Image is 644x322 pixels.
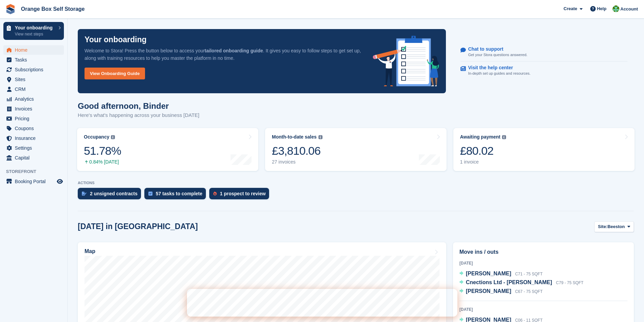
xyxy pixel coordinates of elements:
a: Occupancy 51.78% 0.84% [DATE] [77,128,258,171]
span: C67 - 75 SQFT [515,289,543,294]
span: Cnections Ltd - [PERSON_NAME] [466,279,552,285]
div: Awaiting payment [460,134,501,140]
span: Invoices [15,104,55,114]
a: menu [3,143,64,153]
p: View next steps [15,31,55,37]
p: Visit the help center [468,65,525,71]
img: contract_signature_icon-13c848040528278c33f63329250d36e43548de30e8caae1d1a13099fd9432cc5.svg [82,192,87,196]
span: Beeston [607,223,625,230]
span: Settings [15,143,55,153]
h2: [DATE] in [GEOGRAPHIC_DATA] [78,222,198,231]
div: £80.02 [460,144,506,158]
img: stora-icon-8386f47178a22dfd0bd8f6a31ec36ba5ce8667c1dd55bd0f319d3a0aa187defe.svg [5,4,16,14]
p: Your onboarding [15,25,55,30]
span: Booking Portal [15,177,55,186]
span: Analytics [15,94,55,104]
span: CRM [15,84,55,94]
span: Storefront [6,168,67,175]
span: Pricing [15,114,55,123]
p: In-depth set up guides and resources. [468,71,531,76]
a: 1 prospect to review [209,188,272,203]
a: menu [3,94,64,104]
span: Tasks [15,55,55,65]
span: Site: [598,223,607,230]
a: menu [3,45,64,55]
span: Home [15,45,55,55]
div: 0.84% [DATE] [84,159,121,165]
span: [PERSON_NAME] [466,271,511,276]
a: menu [3,65,64,74]
span: Sites [15,75,55,84]
a: menu [3,153,64,163]
span: Account [620,6,638,13]
img: Binder Bhardwaj [613,5,619,12]
a: Awaiting payment £80.02 1 invoice [453,128,635,171]
p: Chat to support [468,46,522,52]
a: Preview store [56,177,64,185]
img: icon-info-grey-7440780725fd019a000dd9b08b2336e03edf1995a4989e88bcd33f0948082b44.svg [502,135,506,139]
span: [PERSON_NAME] [466,288,511,294]
img: icon-info-grey-7440780725fd019a000dd9b08b2336e03edf1995a4989e88bcd33f0948082b44.svg [318,135,323,139]
a: 2 unsigned contracts [78,188,144,203]
a: Your onboarding View next steps [3,22,64,40]
img: onboarding-info-6c161a55d2c0e0a8cae90662b2fe09162a5109e8cc188191df67fb4f79e88e88.svg [373,36,439,86]
p: ACTIONS [78,181,634,185]
a: menu [3,177,64,186]
a: menu [3,55,64,65]
a: menu [3,75,64,84]
div: £3,810.06 [272,144,322,158]
span: C71 - 75 SQFT [515,272,543,276]
a: [PERSON_NAME] C71 - 75 SQFT [459,270,543,278]
h2: Map [85,248,95,254]
h2: Move ins / outs [459,248,627,256]
div: 1 invoice [460,159,506,165]
span: Subscriptions [15,65,55,74]
div: 51.78% [84,144,121,158]
p: Welcome to Stora! Press the button below to access your . It gives you easy to follow steps to ge... [85,47,362,62]
a: Visit the help center In-depth set up guides and resources. [460,61,627,80]
a: menu [3,84,64,94]
a: Month-to-date sales £3,810.06 27 invoices [265,128,446,171]
span: Capital [15,153,55,163]
a: menu [3,133,64,143]
span: Coupons [15,124,55,133]
strong: tailored onboarding guide [205,48,263,53]
span: C79 - 75 SQFT [556,280,583,285]
img: icon-info-grey-7440780725fd019a000dd9b08b2336e03edf1995a4989e88bcd33f0948082b44.svg [111,135,115,139]
a: Cnections Ltd - [PERSON_NAME] C79 - 75 SQFT [459,278,583,287]
a: Chat to support Get your Stora questions answered. [460,43,627,61]
p: Here's what's happening across your business [DATE] [78,112,199,119]
span: Help [597,5,606,12]
div: [DATE] [459,260,627,266]
a: View Onboarding Guide [85,68,145,79]
span: Create [564,5,577,12]
p: Get your Stora questions answered. [468,52,527,58]
img: prospect-51fa495bee0391a8d652442698ab0144808aea92771e9ea1ae160a38d050c398.svg [213,192,217,196]
div: Occupancy [84,134,109,140]
a: [PERSON_NAME] C67 - 75 SQFT [459,287,543,296]
button: Site: Beeston [594,221,634,232]
a: menu [3,124,64,133]
span: Insurance [15,133,55,143]
a: Orange Box Self Storage [18,3,88,15]
div: 57 tasks to complete [156,191,202,196]
div: Month-to-date sales [272,134,316,140]
h1: Good afternoon, Binder [78,101,199,110]
p: Your onboarding [85,36,147,44]
div: [DATE] [459,306,627,313]
a: 57 tasks to complete [144,188,209,203]
a: menu [3,104,64,114]
iframe: Intercom live chat banner [187,289,457,317]
div: 1 prospect to review [220,191,266,196]
div: 2 unsigned contracts [90,191,138,196]
a: menu [3,114,64,123]
img: task-75834270c22a3079a89374b754ae025e5fb1db73e45f91037f5363f120a921f8.svg [148,192,152,196]
div: 27 invoices [272,159,322,165]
